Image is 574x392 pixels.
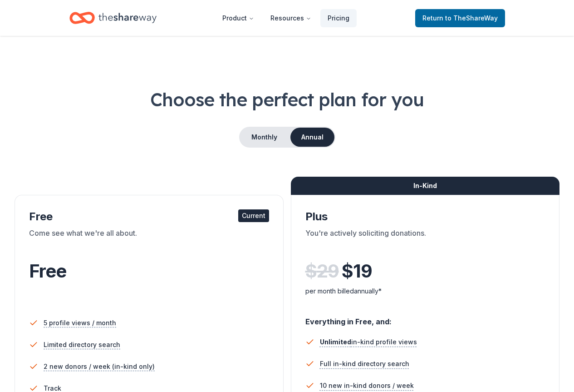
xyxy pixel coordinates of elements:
[290,128,334,147] button: Annual
[44,361,155,372] span: 2 new donors / week (in-kind only)
[44,318,116,328] span: 5 profile views / month
[320,9,357,27] a: Pricing
[29,209,269,224] div: Free
[240,128,289,147] button: Monthly
[215,7,357,29] nav: Main
[215,9,261,27] button: Product
[320,338,417,346] span: in-kind profile views
[342,258,372,284] span: $ 19
[238,209,269,222] div: Current
[69,7,157,29] a: Home
[15,87,559,112] h1: Choose the perfect plan for you
[291,177,560,195] div: In-Kind
[44,339,120,350] span: Limited directory search
[29,260,66,282] span: Free
[422,13,498,24] span: Return
[305,286,545,297] div: per month billed annually*
[263,9,319,27] button: Resources
[320,358,409,369] span: Full in-kind directory search
[29,228,269,253] div: Come see what we're all about.
[320,338,351,346] span: Unlimited
[415,9,505,27] a: Returnto TheShareWay
[305,308,545,327] div: Everything in Free, and:
[305,209,545,224] div: Plus
[305,228,545,253] div: You're actively soliciting donations.
[445,14,498,22] span: to TheShareWay
[320,380,414,391] span: 10 new in-kind donors / week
